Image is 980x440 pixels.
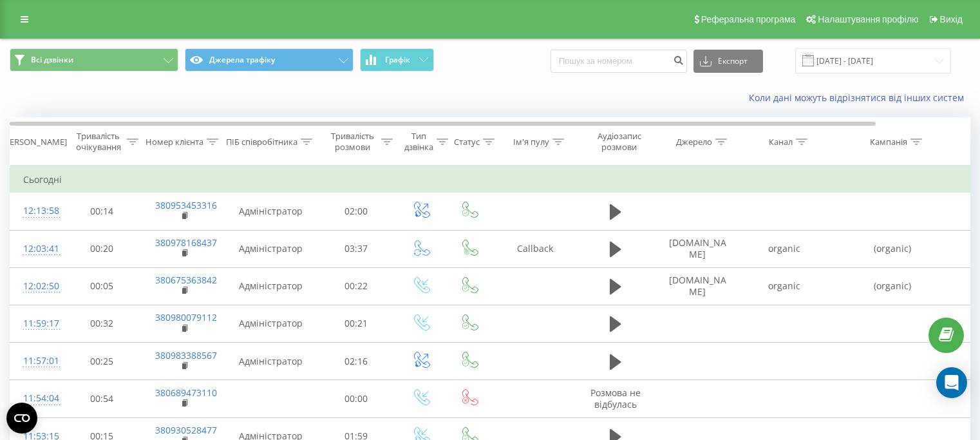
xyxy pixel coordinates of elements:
[31,55,73,65] span: Всі дзвінки
[10,48,178,72] button: Всі дзвінки
[316,305,397,342] td: 00:21
[828,230,957,267] td: (organic)
[590,387,641,410] span: Розмова не відбулась
[940,14,963,24] span: Вихід
[6,403,37,434] button: Open CMP widget
[385,55,410,64] span: Графік
[185,48,353,72] button: Джерела трафіку
[693,50,763,73] button: Експорт
[493,230,577,267] td: Callback
[404,131,433,153] div: Тип дзвінка
[155,349,217,361] a: 380983388567
[226,193,316,230] td: Адміністратор
[2,137,67,148] div: [PERSON_NAME]
[316,267,397,305] td: 00:22
[870,137,907,148] div: Кампанія
[316,230,397,267] td: 03:37
[155,274,217,286] a: 380675363842
[654,230,741,267] td: [DOMAIN_NAME]
[676,137,712,148] div: Джерело
[23,349,49,374] div: 11:57:01
[155,199,217,211] a: 380953453316
[226,230,316,267] td: Адміністратор
[818,14,918,24] span: Налаштування профілю
[701,14,796,24] span: Реферальна програма
[769,137,793,148] div: Канал
[588,131,650,153] div: Аудіозапис розмови
[654,267,741,305] td: [DOMAIN_NAME]
[226,267,316,305] td: Адміністратор
[155,236,217,249] a: 380978168437
[454,137,480,148] div: Статус
[316,343,397,380] td: 02:16
[155,311,217,323] a: 380980079112
[62,193,142,230] td: 00:14
[551,50,687,73] input: Пошук за номером
[62,267,142,305] td: 00:05
[226,137,297,148] div: ПІБ співробітника
[23,236,49,262] div: 12:03:41
[360,48,434,72] button: Графік
[749,91,970,104] a: Коли дані можуть відрізнятися вiд інших систем
[23,311,49,336] div: 11:59:17
[316,193,397,230] td: 02:00
[73,131,124,153] div: Тривалість очікування
[513,137,549,148] div: Ім'я пулу
[62,380,142,417] td: 00:54
[327,131,378,153] div: Тривалість розмови
[316,380,397,417] td: 00:00
[226,305,316,342] td: Адміністратор
[741,267,828,305] td: organic
[936,367,967,398] div: Open Intercom Messenger
[23,198,49,224] div: 12:13:58
[62,305,142,342] td: 00:32
[23,274,49,299] div: 12:02:50
[146,137,203,148] div: Номер клієнта
[226,343,316,380] td: Адміністратор
[62,230,142,267] td: 00:20
[62,343,142,380] td: 00:25
[155,387,217,399] a: 380689473110
[155,424,217,436] a: 380930528477
[741,230,828,267] td: organic
[828,267,957,305] td: (organic)
[23,386,49,411] div: 11:54:04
